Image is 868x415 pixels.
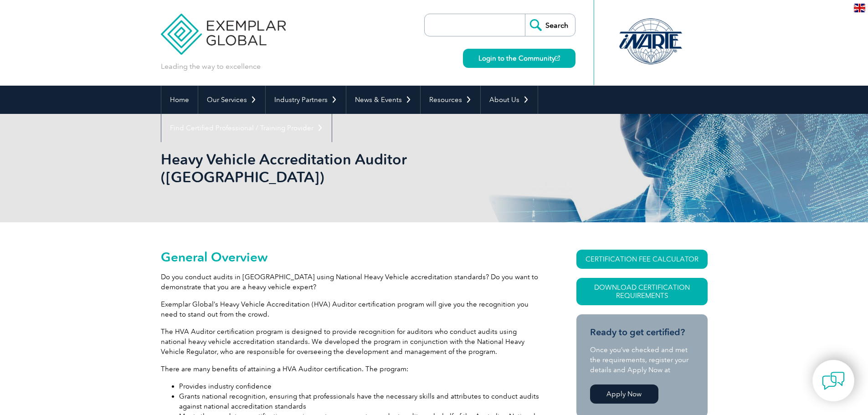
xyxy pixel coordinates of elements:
[590,345,694,375] p: Once you’ve checked and met the requirements, register your details and Apply Now at
[463,49,575,68] a: Login to the Community
[590,327,694,338] h3: Ready to get certified?
[555,56,560,61] img: open_square.png
[161,272,544,292] p: Do you conduct audits in [GEOGRAPHIC_DATA] using National Heavy Vehicle accreditation standards? ...
[854,4,865,12] img: en
[161,299,544,319] p: Exemplar Global’s Heavy Vehicle Accreditation (HVA) Auditor certification program will give you t...
[161,86,198,114] a: Home
[346,86,420,114] a: News & Events
[481,86,538,114] a: About Us
[576,250,708,269] a: CERTIFICATION FEE CALCULATOR
[161,250,544,264] h2: General Overview
[161,150,511,186] h1: Heavy Vehicle Accreditation Auditor ([GEOGRAPHIC_DATA])
[198,86,265,114] a: Our Services
[421,86,480,114] a: Resources
[161,61,261,72] p: Leading the way to excellence
[161,327,544,357] p: The HVA Auditor certification program is designed to provide recognition for auditors who conduct...
[822,369,845,392] img: contact-chat.png
[161,114,332,142] a: Find Certified Professional / Training Provider
[266,86,346,114] a: Industry Partners
[161,364,544,374] p: There are many benefits of attaining a HVA Auditor certification. The program:
[179,381,544,391] li: Provides industry confidence
[525,14,575,36] input: Search
[576,278,708,305] a: Download Certification Requirements
[179,391,544,411] li: Grants national recognition, ensuring that professionals have the necessary skills and attributes...
[590,384,658,404] a: Apply Now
